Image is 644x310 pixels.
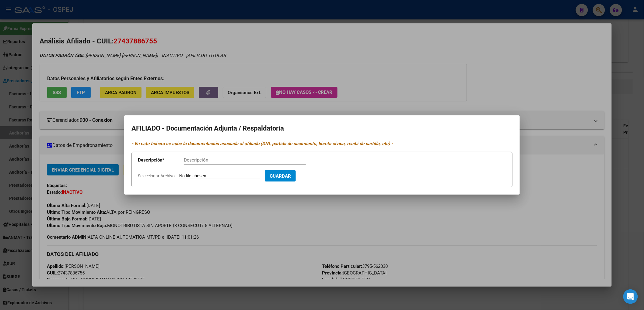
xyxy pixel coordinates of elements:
p: Descripción [138,157,184,164]
span: Seleccionar Archivo [138,173,175,178]
i: - En este fichero se sube la documentación asociada al afiliado (DNI, partida de nacimiento, libr... [131,141,393,146]
div: Open Intercom Messenger [623,289,638,304]
span: Guardar [270,173,291,179]
button: Guardar [265,170,296,182]
h2: AFILIADO - Documentación Adjunta / Respaldatoria [131,123,513,134]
